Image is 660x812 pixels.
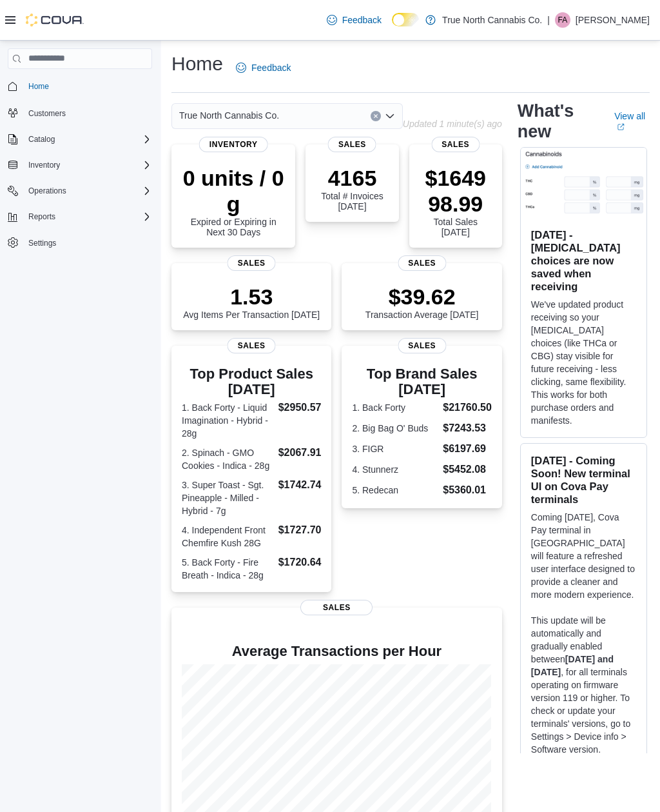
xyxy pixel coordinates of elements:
p: This update will be automatically and gradually enabled between , for all terminals operating on ... [531,614,636,756]
p: Updated 1 minute(s) ago [403,119,502,129]
p: True North Cannabis Co. [442,12,542,28]
button: Inventory [23,157,65,173]
a: Settings [23,235,61,251]
div: Total Sales [DATE] [420,165,492,237]
nav: Complex example [8,72,152,286]
div: Transaction Average [DATE] [365,284,479,320]
button: Settings [3,233,157,252]
dd: $2067.91 [278,445,322,460]
span: Catalog [23,132,152,147]
p: | [547,12,550,28]
p: $39.62 [365,284,479,310]
button: Clear input [371,111,381,121]
dt: 2. Spinach - GMO Cookies - Indica - 28g [182,446,273,472]
dt: 2. Big Bag O' Buds [352,422,438,435]
span: Feedback [251,61,291,74]
h1: Home [171,51,223,77]
button: Reports [23,209,61,224]
h3: [DATE] - [MEDICAL_DATA] choices are now saved when receiving [531,228,636,293]
span: Feedback [342,14,382,26]
svg: External link [617,123,625,131]
dd: $1720.64 [278,555,322,570]
span: Operations [23,183,152,199]
a: View allExternal link [614,111,650,132]
span: Sales [398,255,446,271]
span: Inventory [28,160,60,170]
span: Sales [328,137,376,152]
p: [PERSON_NAME] [576,12,650,28]
dd: $1727.70 [278,522,322,538]
h3: Top Product Sales [DATE] [182,366,321,397]
a: Feedback [322,7,387,33]
strong: [DATE] and [DATE] [531,654,614,677]
span: Inventory [23,157,152,173]
dt: 3. Super Toast - Sgt. Pineapple - Milled - Hybrid - 7g [182,479,273,517]
h3: Top Brand Sales [DATE] [352,366,491,397]
dt: 5. Redecan [352,484,438,497]
span: Sales [398,338,446,353]
span: Sales [228,255,276,271]
p: $164998.99 [420,165,492,217]
input: Dark Mode [392,13,419,26]
div: Expired or Expiring in Next 30 Days [182,165,285,237]
div: Fiona Anderson [555,12,570,28]
dt: 1. Back Forty [352,401,438,414]
dd: $7243.53 [443,421,492,436]
a: Home [23,79,54,94]
span: Operations [28,186,66,196]
h4: Average Transactions per Hour [182,644,492,659]
button: Reports [3,208,157,226]
span: Inventory [199,137,268,152]
span: Sales [228,338,276,353]
p: 4165 [316,165,388,191]
span: Sales [300,600,373,615]
span: Reports [28,212,55,222]
span: Catalog [28,134,55,144]
span: Customers [28,108,66,119]
dt: 5. Back Forty - Fire Breath - Indica - 28g [182,556,273,582]
dd: $5452.08 [443,462,492,477]
button: Catalog [23,132,60,147]
div: Avg Items Per Transaction [DATE] [183,284,320,320]
span: Home [28,81,49,92]
dt: 1. Back Forty - Liquid Imagination - Hybrid - 28g [182,401,273,440]
dt: 4. Independent Front Chemfire Kush 28G [182,524,273,550]
dt: 3. FIGR [352,442,438,455]
button: Inventory [3,156,157,174]
p: 1.53 [183,284,320,310]
span: Sales [431,137,480,152]
span: Customers [23,104,152,121]
dd: $6197.69 [443,441,492,457]
span: Home [23,78,152,94]
button: Catalog [3,130,157,148]
a: Customers [23,106,71,121]
span: Settings [23,235,152,251]
button: Customers [3,103,157,122]
dt: 4. Stunnerz [352,463,438,476]
h2: What's new [518,101,599,142]
dd: $21760.50 [443,400,492,415]
dd: $2950.57 [278,400,322,415]
img: Cova [26,14,84,26]
button: Operations [23,183,72,199]
p: Coming [DATE], Cova Pay terminal in [GEOGRAPHIC_DATA] will feature a refreshed user interface des... [531,511,636,601]
dd: $1742.74 [278,477,322,493]
button: Operations [3,182,157,200]
span: Reports [23,209,152,224]
span: Settings [28,238,56,248]
p: We've updated product receiving so your [MEDICAL_DATA] choices (like THCa or CBG) stay visible fo... [531,298,636,427]
button: Home [3,77,157,95]
span: FA [558,12,568,28]
p: 0 units / 0 g [182,165,285,217]
h3: [DATE] - Coming Soon! New terminal UI on Cova Pay terminals [531,454,636,506]
dd: $5360.01 [443,482,492,498]
button: Open list of options [385,111,395,121]
a: Feedback [231,55,296,81]
span: True North Cannabis Co. [179,108,279,123]
div: Total # Invoices [DATE] [316,165,388,212]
